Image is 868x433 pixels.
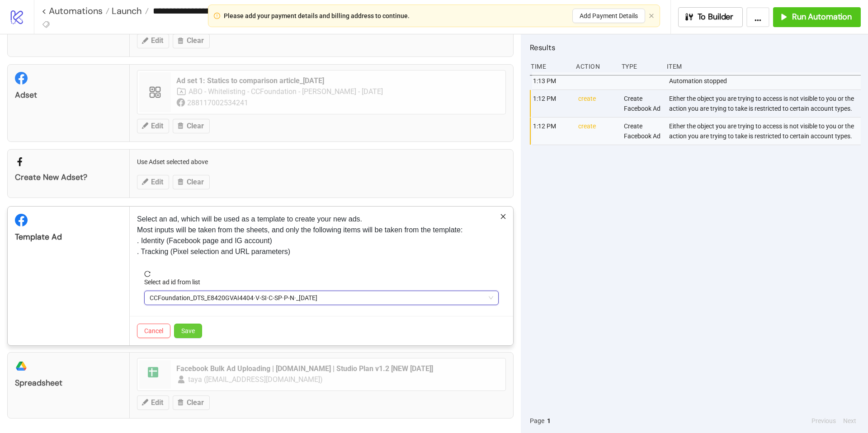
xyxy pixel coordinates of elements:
div: Time [530,58,569,75]
p: Select an ad, which will be used as a template to create your new ads. Most inputs will be taken ... [137,214,506,257]
a: < Automations [42,6,109,15]
span: Add Payment Details [580,12,638,19]
div: 1:13 PM [532,72,571,89]
span: Save [181,327,195,334]
div: 1:12 PM [532,118,571,145]
button: ... [746,7,769,27]
span: Launch [109,5,142,17]
span: reload [144,271,499,277]
div: Either the object you are trying to access is not visible to you or the action you are trying to ... [668,90,863,117]
div: Type [621,58,660,75]
div: create [577,118,616,145]
div: Create Facebook Ad [623,90,662,117]
button: Run Automation [773,7,861,27]
div: Automation stopped [668,72,863,89]
span: To Builder [698,12,734,22]
div: Please add your payment details and billing address to continue. [224,11,410,21]
div: Template Ad [15,232,122,242]
div: Either the object you are trying to access is not visible to you or the action you are trying to ... [668,118,863,145]
label: Select ad id from list [144,277,206,287]
div: 1:12 PM [532,90,571,117]
h2: Results [530,42,861,53]
span: close [500,213,506,220]
div: create [577,90,616,117]
button: Cancel [137,324,170,338]
div: Item [666,58,861,75]
div: Action [575,58,614,75]
button: Save [174,324,202,338]
a: Launch [109,6,149,15]
span: exclamation-circle [214,13,220,19]
span: Page [530,416,544,426]
button: close [649,13,654,19]
span: CCFoundation_DTS_E8420GVAI4404·V-SI·C-SP·P-N·_25.09.2025 [150,291,493,305]
span: Run Automation [792,12,852,22]
button: Add Payment Details [572,9,645,23]
button: To Builder [678,7,743,27]
span: Cancel [144,327,163,334]
button: Next [840,416,859,426]
div: Create Facebook Ad [623,118,662,145]
button: Previous [809,416,839,426]
button: 1 [544,416,553,426]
